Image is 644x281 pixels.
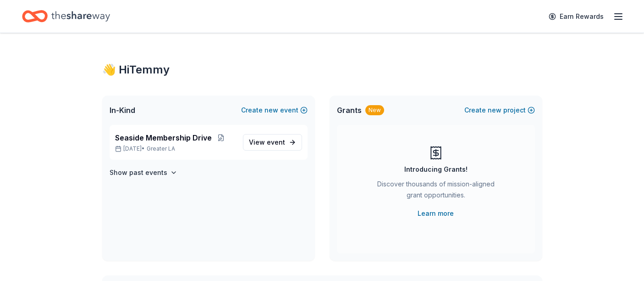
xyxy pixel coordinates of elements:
button: Show past events [110,167,177,178]
a: Home [22,6,110,27]
div: 👋 Hi Temmy [102,62,542,77]
div: New [365,105,384,115]
a: Earn Rewards [543,8,609,25]
button: Createnewproject [464,105,535,116]
h4: Show past events [110,167,167,178]
span: event [267,138,285,146]
span: Seaside Membership Drive [115,132,212,143]
div: Introducing Grants! [404,164,468,175]
span: View [249,137,285,148]
div: Discover thousands of mission-aligned grant opportunities. [374,179,498,204]
span: new [488,105,501,116]
span: Grants [337,105,362,116]
a: View event [243,134,302,151]
p: [DATE] • [115,145,236,152]
span: In-Kind [110,105,135,116]
span: Greater LA [147,145,175,152]
span: new [264,105,278,116]
a: Learn more [418,208,454,219]
button: Createnewevent [241,105,308,116]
